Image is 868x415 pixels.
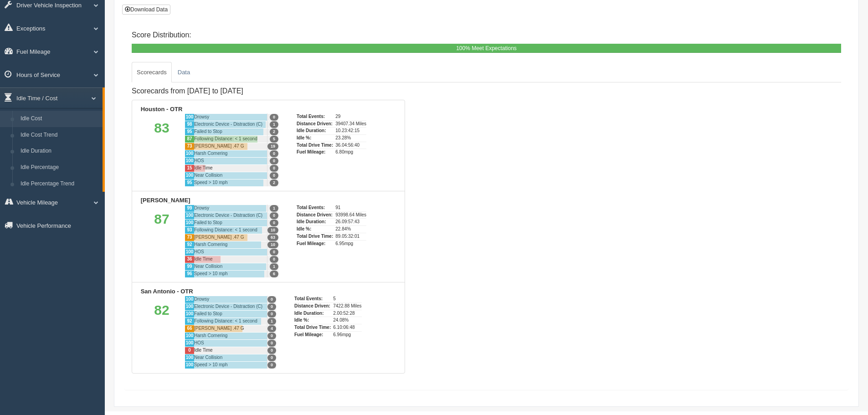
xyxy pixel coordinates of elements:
[185,248,194,256] div: 100
[185,121,194,128] div: 98
[16,176,103,192] a: Idle Percentage Trend
[333,331,361,338] div: 6.96mpg
[297,225,333,233] div: Idle %:
[297,233,333,240] div: Total Drive Time:
[267,311,276,318] span: 0
[141,288,193,295] b: San Antonio - OTR
[297,149,333,156] div: Fuel Mileage:
[335,205,366,211] div: 91
[185,354,194,361] div: 100
[185,339,194,347] div: 100
[297,142,333,149] div: Total Drive Time:
[270,121,278,128] span: 1
[270,150,278,157] span: 0
[270,256,278,263] span: 0
[185,143,194,150] div: 73
[139,113,185,186] div: 83
[270,212,278,219] span: 0
[333,296,361,302] div: 5
[185,205,194,212] div: 99
[297,211,333,219] div: Distance Driven:
[270,165,278,172] span: 0
[335,149,366,156] div: 6.80mpg
[267,296,276,303] span: 0
[333,302,361,310] div: 7422.88 Miles
[270,205,278,212] span: 1
[185,263,194,270] div: 99
[335,134,366,142] div: 23.28%
[335,120,366,128] div: 39407.34 Miles
[185,310,194,318] div: 100
[294,310,331,317] div: Idle Duration:
[267,241,278,248] span: 10
[267,333,276,339] span: 0
[456,45,517,51] span: 100% Meet Expectations
[270,263,278,270] span: 1
[139,205,185,277] div: 87
[270,220,278,226] span: 0
[185,270,194,277] div: 96
[294,331,331,338] div: Fuel Mileage:
[333,310,361,317] div: 2.00:52:28
[185,241,194,248] div: 92
[267,143,278,150] span: 19
[270,172,278,179] span: 0
[267,234,278,241] span: 63
[185,128,194,135] div: 95
[294,296,331,302] div: Total Events:
[141,197,190,204] b: [PERSON_NAME]
[16,127,103,143] a: Idle Cost Trend
[185,172,194,179] div: 100
[335,225,366,233] div: 22.84%
[335,218,366,225] div: 26.09:57:43
[185,296,194,303] div: 100
[185,150,194,157] div: 100
[335,233,366,240] div: 89.05:32:01
[333,324,361,331] div: 6.10:06:48
[335,211,366,219] div: 93998.64 Miles
[267,318,276,325] span: 1
[335,240,366,247] div: 6.95mpg
[270,128,278,135] span: 2
[185,303,194,310] div: 100
[297,218,333,225] div: Idle Duration:
[173,62,195,83] a: Data
[270,271,278,277] span: 6
[185,219,194,226] div: 100
[185,226,194,234] div: 93
[267,227,278,234] span: 10
[297,127,333,134] div: Idle Duration:
[185,157,194,164] div: 100
[132,31,841,39] h4: Score Distribution:
[294,317,331,324] div: Idle %:
[185,325,194,332] div: 66
[16,159,103,176] a: Idle Percentage
[267,362,276,369] span: 0
[139,296,185,369] div: 82
[185,135,194,143] div: 87
[185,164,194,172] div: 15
[185,347,194,354] div: 0
[297,120,333,128] div: Distance Driven:
[132,62,172,83] a: Scorecards
[185,318,194,325] div: 92
[267,325,276,332] span: 4
[335,127,366,134] div: 10.23:42:15
[270,114,278,121] span: 0
[122,5,170,15] button: Download Data
[297,205,333,211] div: Total Events:
[335,113,366,120] div: 29
[270,179,278,186] span: 2
[185,179,194,186] div: 95
[335,142,366,149] div: 36.04:56:40
[267,340,276,347] span: 0
[185,332,194,339] div: 100
[270,136,278,143] span: 5
[297,240,333,247] div: Fuel Mileage:
[16,111,103,127] a: Idle Cost
[185,212,194,219] div: 100
[333,317,361,324] div: 24.08%
[267,347,276,354] span: 0
[294,302,331,310] div: Distance Driven:
[185,113,194,121] div: 100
